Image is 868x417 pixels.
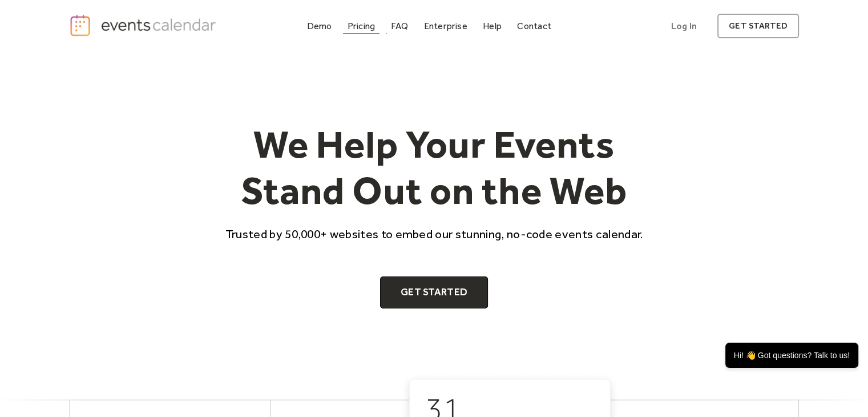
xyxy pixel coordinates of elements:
[69,14,220,37] a: home
[386,18,413,34] a: FAQ
[215,226,653,242] p: Trusted by 50,000+ websites to embed our stunning, no-code events calendar.
[717,14,799,38] a: get started
[483,23,502,29] div: Help
[660,14,708,38] a: Log In
[478,18,506,34] a: Help
[517,23,551,29] div: Contact
[419,18,471,34] a: Enterprise
[307,23,332,29] div: Demo
[348,23,376,29] div: Pricing
[423,23,467,29] div: Enterprise
[302,18,337,34] a: Demo
[215,121,653,214] h1: We Help Your Events Stand Out on the Web
[512,18,556,34] a: Contact
[380,276,488,308] a: Get Started
[391,23,409,29] div: FAQ
[343,18,380,34] a: Pricing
